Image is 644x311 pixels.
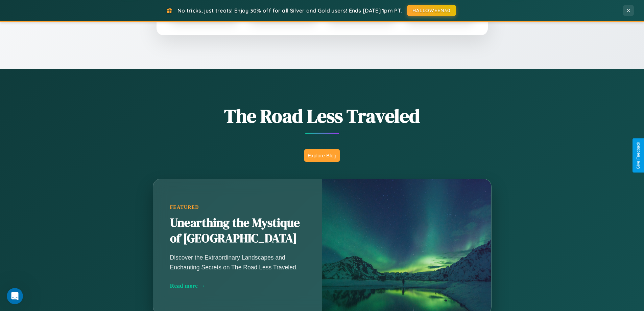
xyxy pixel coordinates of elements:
iframe: Intercom live chat [7,288,23,304]
button: Explore Blog [304,149,340,162]
h1: The Road Less Traveled [119,103,525,129]
span: No tricks, just treats! Enjoy 30% off for all Silver and Gold users! Ends [DATE] 1pm PT. [177,7,402,14]
p: Discover the Extraordinary Landscapes and Enchanting Secrets on The Road Less Traveled. [170,253,305,272]
div: Give Feedback [636,142,641,169]
div: Featured [170,204,305,210]
button: HALLOWEEN30 [407,5,456,16]
h2: Unearthing the Mystique of [GEOGRAPHIC_DATA] [170,215,305,246]
div: Read more → [170,282,305,289]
